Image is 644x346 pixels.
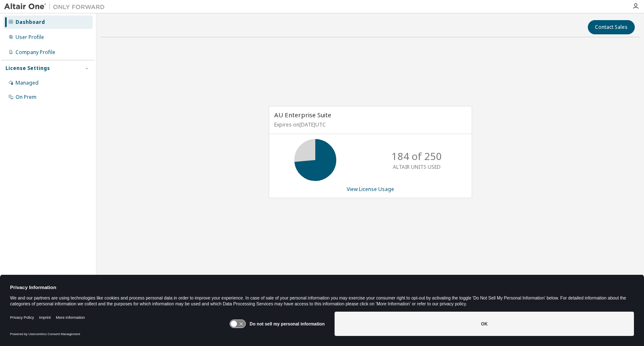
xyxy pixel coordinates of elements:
[16,34,44,41] div: User Profile
[274,121,465,128] p: Expires on [DATE] UTC
[16,94,36,101] div: On Prem
[16,80,39,86] div: Managed
[4,3,109,11] img: Altair One
[393,163,441,170] p: ALTAIR UNITS USED
[588,20,635,34] button: Contact Sales
[16,19,45,26] div: Dashboard
[274,111,331,119] span: AU Enterprise Suite
[5,65,50,72] div: License Settings
[16,49,55,56] div: Company Profile
[392,149,442,163] p: 184 of 250
[347,186,394,193] a: View License Usage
